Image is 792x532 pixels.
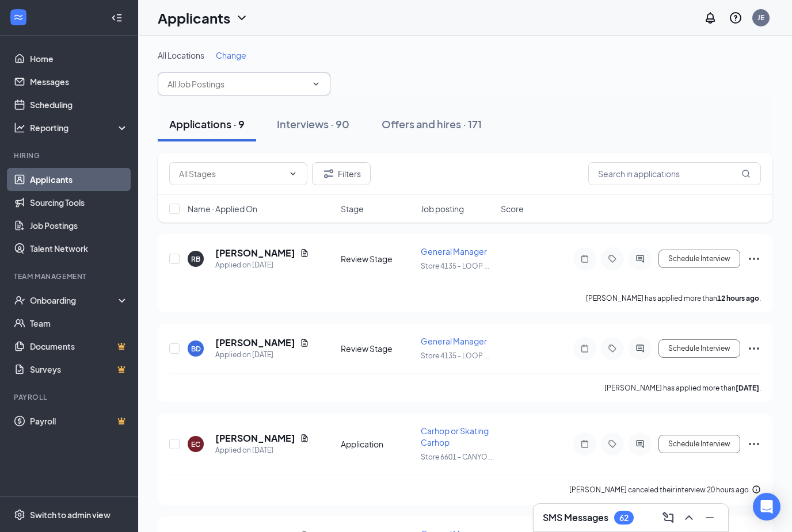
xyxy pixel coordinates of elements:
[167,78,307,90] input: All Job Postings
[300,338,309,347] svg: Document
[13,12,24,23] svg: WorkstreamLogo
[30,168,128,191] a: Applicants
[606,254,619,263] svg: Tag
[30,70,128,93] a: Messages
[215,259,309,271] div: Applied on [DATE]
[741,169,751,178] svg: MagnifyingGlass
[288,169,298,178] svg: ChevronDown
[215,336,295,349] h5: [PERSON_NAME]
[277,117,349,131] div: Interviews · 90
[30,312,128,335] a: Team
[729,11,742,25] svg: QuestionInfo
[341,438,414,450] div: Application
[606,344,619,353] svg: Tag
[421,453,494,461] span: Store 6601 - CANYO ...
[30,358,128,381] a: SurveysCrown
[588,162,761,185] input: Search in applications
[191,439,200,449] div: EC
[700,508,719,527] button: Minimize
[633,344,647,353] svg: ActiveChat
[312,162,371,185] button: Filter Filters
[633,439,647,449] svg: ActiveChat
[421,351,489,360] span: Store 4135 - LOOP ...
[736,384,759,392] b: [DATE]
[578,439,592,449] svg: Note
[341,253,414,265] div: Review Stage
[569,484,761,496] div: [PERSON_NAME] canceled their interview 20 hours ago.
[382,117,482,131] div: Offers and hires · 171
[169,117,245,131] div: Applications · 9
[30,191,128,214] a: Sourcing Tools
[215,445,309,456] div: Applied on [DATE]
[543,511,608,524] h3: SMS Messages
[680,508,698,527] button: ChevronUp
[658,339,740,358] button: Schedule Interview
[753,493,780,520] div: Open Intercom Messenger
[606,439,619,449] svg: Tag
[14,294,25,306] svg: UserCheck
[14,151,126,160] div: Hiring
[717,294,759,303] b: 12 hours ago
[30,509,111,520] div: Switch to admin view
[661,511,675,525] svg: ComposeMessage
[421,246,487,257] span: General Manager
[191,254,200,264] div: RB
[188,203,257,215] span: Name · Applied On
[30,294,119,306] div: Onboarding
[703,11,717,25] svg: Notifications
[682,511,696,525] svg: ChevronUp
[619,513,629,523] div: 62
[216,50,246,60] span: Change
[747,437,761,451] svg: Ellipses
[215,349,309,361] div: Applied on [DATE]
[659,508,677,527] button: ComposeMessage
[703,511,717,525] svg: Minimize
[235,11,249,25] svg: ChevronDown
[30,335,128,358] a: DocumentsCrown
[341,343,414,354] div: Review Stage
[421,426,489,447] span: Carhop or Skating Carhop
[421,262,489,270] span: Store 4135 - LOOP ...
[14,122,25,133] svg: Analysis
[158,8,230,28] h1: Applicants
[578,344,592,353] svg: Note
[747,342,761,355] svg: Ellipses
[215,432,295,445] h5: [PERSON_NAME]
[14,392,126,402] div: Payroll
[421,336,487,346] span: General Manager
[30,409,128,433] a: PayrollCrown
[300,434,309,443] svg: Document
[341,203,364,215] span: Stage
[658,435,740,453] button: Schedule Interview
[111,12,123,24] svg: Collapse
[158,50,204,60] span: All Locations
[747,252,761,266] svg: Ellipses
[604,383,761,393] p: [PERSON_NAME] has applied more than .
[421,203,464,215] span: Job posting
[633,254,647,263] svg: ActiveChat
[215,247,295,259] h5: [PERSON_NAME]
[30,122,129,133] div: Reporting
[30,93,128,116] a: Scheduling
[30,214,128,237] a: Job Postings
[752,485,761,494] svg: Info
[658,250,740,268] button: Schedule Interview
[578,254,592,263] svg: Note
[14,509,25,520] svg: Settings
[30,47,128,70] a: Home
[14,271,126,281] div: Team Management
[30,237,128,260] a: Talent Network
[757,13,764,22] div: JE
[501,203,524,215] span: Score
[586,293,761,303] p: [PERSON_NAME] has applied more than .
[311,79,321,89] svg: ChevronDown
[322,167,336,181] svg: Filter
[179,167,284,180] input: All Stages
[191,344,201,354] div: BD
[300,248,309,258] svg: Document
